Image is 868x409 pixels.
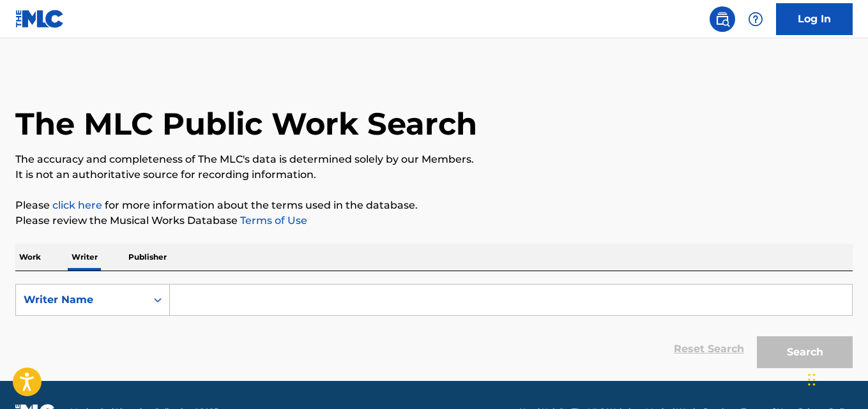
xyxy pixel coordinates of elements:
a: Public Search [710,6,735,32]
iframe: Chat Widget [804,348,868,409]
img: help [748,11,763,27]
p: It is not an authoritative source for recording information. [15,167,853,182]
form: Search Form [15,284,853,375]
img: MLC Logo [15,10,65,28]
p: Please review the Musical Works Database [15,213,853,228]
a: Log In [776,3,853,35]
div: Writer Name [24,292,139,308]
p: Publisher [125,244,171,271]
p: Writer [68,244,102,271]
a: Terms of Use [238,214,307,227]
img: search [715,11,730,27]
div: Help [743,6,768,32]
p: The accuracy and completeness of The MLC's data is determined solely by our Members. [15,152,853,167]
p: Please for more information about the terms used in the database. [15,198,853,213]
h1: The MLC Public Work Search [15,105,477,143]
a: click here [52,199,102,211]
p: Work [15,244,45,271]
div: Drag [808,361,816,399]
